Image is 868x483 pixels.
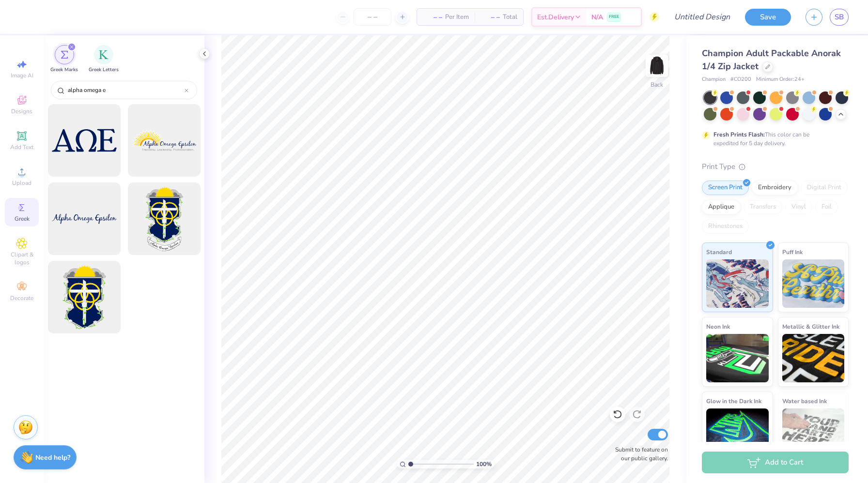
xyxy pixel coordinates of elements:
[67,85,185,95] input: Try "Alpha"
[702,75,726,84] span: Champion
[12,179,31,187] span: Upload
[647,56,666,75] img: Back
[702,181,749,195] div: Screen Print
[782,334,845,382] img: Metallic & Glitter Ink
[50,66,78,74] span: Greek Marks
[15,215,30,223] span: Greek
[706,396,761,406] span: Glow in the Dark Ink
[35,453,70,462] strong: Need help?
[782,247,803,257] span: Puff Ink
[89,45,119,74] div: filter for Greek Letters
[745,9,791,26] button: Save
[476,460,492,468] span: 100 %
[99,50,108,60] img: Greek Letters Image
[609,14,619,20] span: FREE
[706,408,769,457] img: Glow in the Dark Ink
[445,12,469,22] span: Per Item
[815,200,838,214] div: Foil
[651,80,663,89] div: Back
[354,8,391,26] input: – –
[50,45,78,74] div: filter for Greek Marks
[702,200,741,214] div: Applique
[782,259,845,308] img: Puff Ink
[830,9,849,26] a: SB
[706,247,732,257] span: Standard
[706,334,769,382] img: Neon Ink
[503,12,517,22] span: Total
[702,219,749,234] div: Rhinestones
[702,161,849,172] div: Print Type
[782,408,845,457] img: Water based Ink
[10,143,33,151] span: Add Text
[610,445,668,463] label: Submit to feature on our public gallery.
[756,75,805,84] span: Minimum Order: 24 +
[702,47,841,72] span: Champion Adult Packable Anorak 1/4 Zip Jacket
[730,75,751,84] span: # CO200
[782,396,827,406] span: Water based Ink
[782,321,839,332] span: Metallic & Glitter Ink
[706,259,769,308] img: Standard
[666,7,738,27] input: Untitled Design
[61,51,68,59] img: Greek Marks Image
[423,12,442,22] span: – –
[89,45,119,74] button: filter button
[89,66,119,74] span: Greek Letters
[835,12,844,23] span: SB
[801,181,848,195] div: Digital Print
[713,131,765,138] strong: Fresh Prints Flash:
[744,200,782,214] div: Transfers
[10,294,33,302] span: Decorate
[713,130,833,148] div: This color can be expedited for 5 day delivery.
[5,251,39,266] span: Clipart & logos
[11,107,32,115] span: Designs
[785,200,812,214] div: Vinyl
[591,12,603,22] span: N/A
[50,45,78,74] button: filter button
[706,321,730,332] span: Neon Ink
[752,181,798,195] div: Embroidery
[11,72,33,79] span: Image AI
[480,12,500,22] span: – –
[537,12,574,22] span: Est. Delivery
